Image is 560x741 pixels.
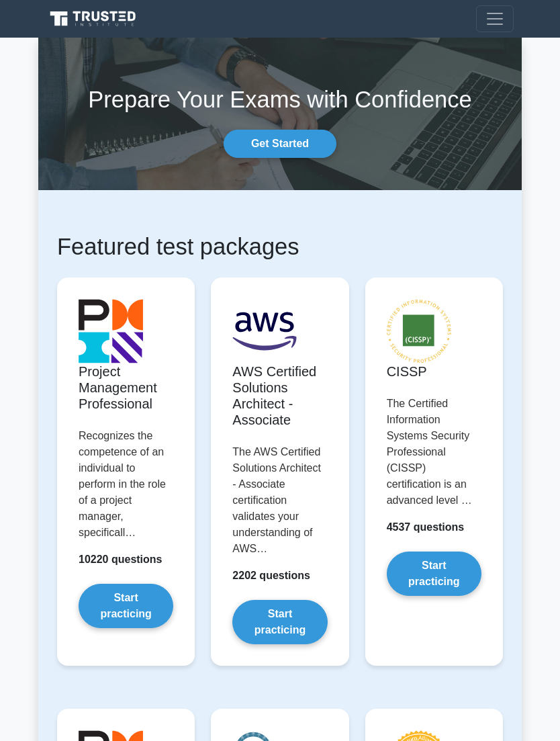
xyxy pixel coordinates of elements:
[38,86,522,114] h1: Prepare Your Exams with Confidence
[224,130,336,158] a: Get Started
[232,600,327,644] a: Start practicing
[57,233,503,261] h1: Featured test packages
[387,552,481,596] a: Start practicing
[79,584,173,628] a: Start practicing
[476,5,514,32] button: Toggle navigation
